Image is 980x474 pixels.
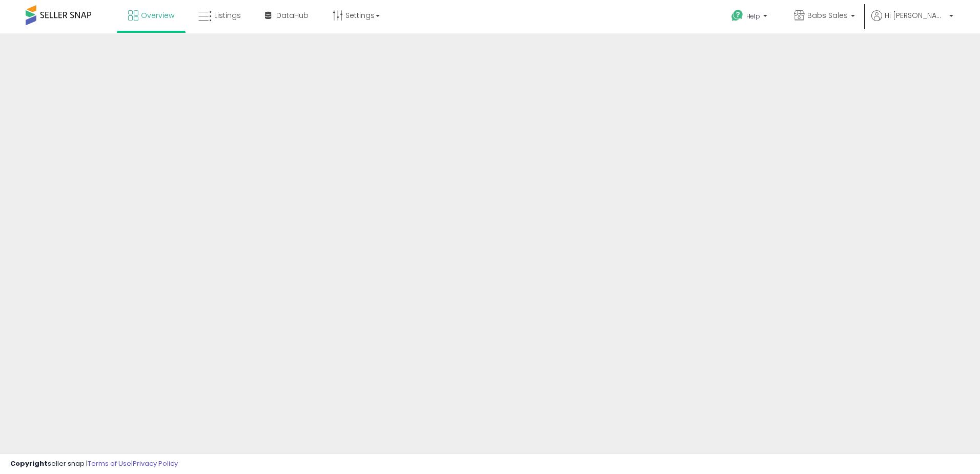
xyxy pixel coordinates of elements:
[746,12,760,21] span: Help
[141,10,174,21] span: Overview
[276,10,309,21] span: DataHub
[10,459,48,468] strong: Copyright
[88,459,131,468] a: Terms of Use
[214,10,241,21] span: Listings
[731,9,744,22] i: Get Help
[807,10,848,21] span: Babs Sales
[133,459,178,468] a: Privacy Policy
[885,10,946,21] span: Hi [PERSON_NAME]
[723,2,778,33] a: Help
[871,10,953,33] a: Hi [PERSON_NAME]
